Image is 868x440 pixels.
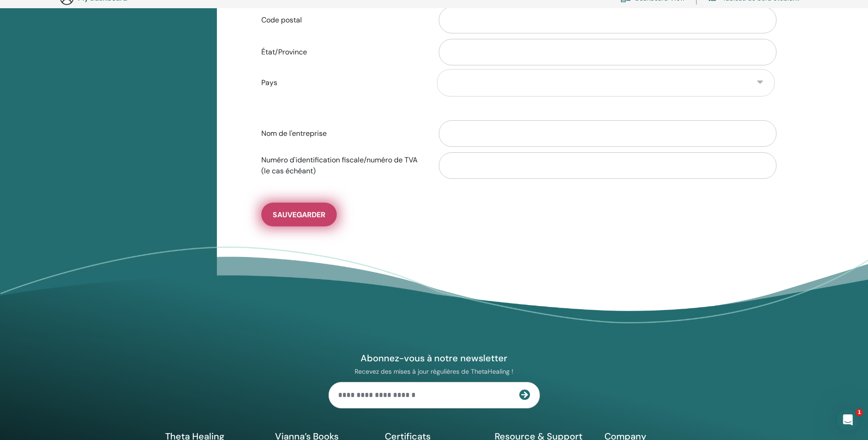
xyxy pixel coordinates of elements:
iframe: Intercom live chat [837,409,859,431]
span: 1 [856,409,863,416]
label: Nom de l'entreprise [254,125,430,142]
h4: Abonnez-vous à notre newsletter [329,352,540,364]
p: Recevez des mises à jour régulières de ThetaHealing ! [329,367,540,376]
button: sauvegarder [261,203,337,226]
label: Numéro d'identification fiscale/numéro de TVA (le cas échéant) [254,151,430,180]
label: Code postal [254,11,430,29]
label: Pays [254,74,430,91]
label: État/Province [254,43,430,61]
span: sauvegarder [273,210,325,220]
